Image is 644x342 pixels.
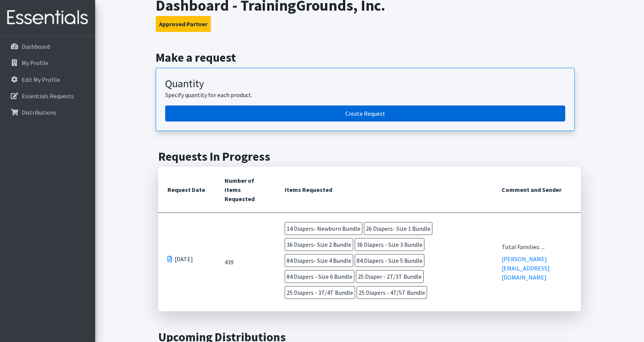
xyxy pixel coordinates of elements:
[22,109,56,116] p: Distributions
[3,105,92,120] a: Distributions
[3,88,92,104] a: Essentials Requests
[357,286,427,299] span: 25 Diapers - 4T/5T Bundle
[285,286,355,299] span: 25 Diapers - 3T/4T Bundle
[215,213,276,312] td: 439
[3,72,92,87] a: Edit My Profile
[502,242,572,251] div: Total Families: ...
[355,238,424,251] span: 36 Diapers - Size 3 Bundle
[22,59,48,67] p: My Profile
[165,77,565,90] h3: Quantity
[165,90,565,99] p: Specify quantity for each product.
[22,76,60,83] p: Edit My Profile
[158,167,215,213] th: Request Date
[285,254,353,267] span: 84 Diapers- Size 4 Bundle
[3,55,92,70] a: My Profile
[356,270,424,283] span: 25 Diaper - 2T/3T Bundle
[502,255,550,281] a: [PERSON_NAME][EMAIL_ADDRESS][DOMAIN_NAME]
[215,167,276,213] th: Number of Items Requested
[22,43,50,50] p: Dashboard
[156,16,211,32] button: Approved Partner
[285,238,353,251] span: 36 Diapers- Size 2 Bundle
[158,149,581,164] h2: Requests In Progress
[276,167,493,213] th: Items Requested
[165,105,565,121] a: Create a request by quantity
[493,167,581,213] th: Comment and Sender
[285,222,362,235] span: 14 Diapers- Newborn Bundle
[22,92,74,100] p: Essentials Requests
[156,50,584,65] h2: Make a request
[3,5,92,30] img: HumanEssentials
[3,39,92,54] a: Dashboard
[285,270,354,283] span: 84 Diapers - Size 6 Bundle
[355,254,424,267] span: 84 Diapers - Size 5 Bundle
[364,222,432,235] span: 26 Diapers- Size 1 Bundle
[175,254,193,264] span: [DATE]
